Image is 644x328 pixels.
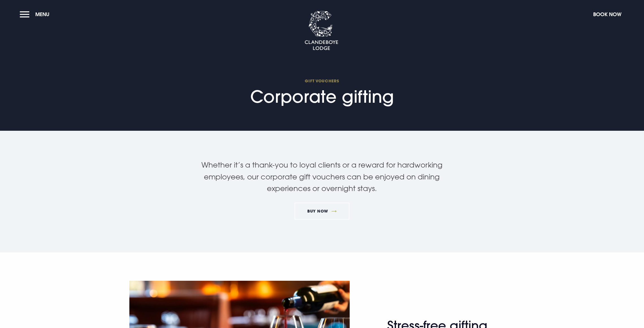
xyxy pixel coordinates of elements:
span: Menu [35,11,49,18]
button: Book Now [590,8,624,20]
img: Clandeboye Lodge [304,11,338,51]
p: Whether it’s a thank-you to loyal clients or a reward for hardworking employees, our corporate gi... [188,159,456,194]
button: Menu [20,8,52,20]
a: BUY NOW [295,203,350,220]
h1: Corporate gifting [250,78,394,107]
span: GIFT VOUCHERS [250,78,394,83]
